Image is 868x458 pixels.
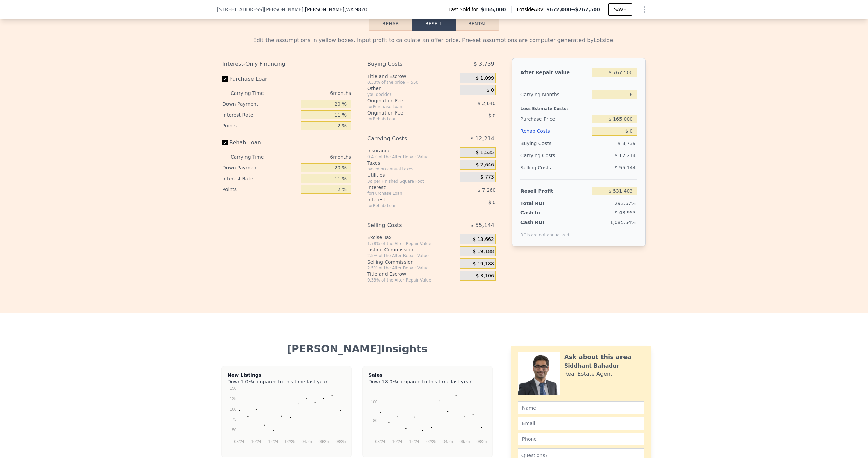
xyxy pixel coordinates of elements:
[222,120,298,131] div: Points
[367,277,457,283] div: 0.33% of the After Repair Value
[367,73,457,80] div: Title and Escrow
[382,379,397,384] span: 18.0%
[615,165,636,170] span: $ 55,144
[610,220,636,225] span: 1,085.54%
[230,386,237,391] text: 150
[564,370,613,378] div: Real Estate Agent
[546,6,600,13] span: →
[518,433,644,445] input: Phone
[367,104,443,109] div: for Purchase Loan
[222,343,492,355] div: [PERSON_NAME] Insights
[222,58,351,70] div: Interest-Only Financing
[488,113,496,118] span: $ 0
[518,417,644,430] input: Email
[367,85,457,92] div: Other
[520,200,563,207] div: Total ROI
[488,200,496,205] span: $ 0
[367,92,457,97] div: you decide!
[336,439,346,444] text: 08/25
[481,6,506,13] span: $165,000
[241,379,253,384] span: 1.0%
[608,3,632,16] button: SAVE
[477,439,487,444] text: 08/25
[268,439,278,444] text: 12/24
[222,99,298,109] div: Down Payment
[615,201,636,206] span: 293.67%
[473,261,494,267] span: $ 19,188
[367,258,457,265] div: Selling Commission
[367,179,457,184] div: 3¢ per Finished Square Foot
[367,116,443,122] div: for Rehab Loan
[231,151,275,162] div: Carrying Time
[474,58,494,70] span: $ 3,739
[303,6,370,13] span: , [PERSON_NAME]
[412,17,456,31] button: Resell
[473,236,494,243] span: $ 13,662
[368,387,487,454] svg: A chart.
[232,428,237,432] text: 50
[251,439,261,444] text: 10/24
[302,439,312,444] text: 04/25
[476,75,494,81] span: $ 1,099
[367,241,457,246] div: 1.78% of the After Repair Value
[367,265,457,271] div: 2.5% of the After Repair Value
[487,87,494,93] span: $ 0
[285,439,296,444] text: 02/25
[477,101,495,106] span: $ 2,640
[615,210,636,215] span: $ 48,953
[371,400,378,404] text: 100
[375,439,386,444] text: 08/24
[367,166,457,172] div: based on annual taxes
[520,101,637,113] div: Less Estimate Costs:
[222,73,298,85] label: Purchase Loan
[230,396,237,401] text: 125
[456,17,499,31] button: Rental
[368,372,487,378] div: Sales
[392,439,402,444] text: 10/24
[222,109,298,120] div: Interest Rate
[520,113,589,125] div: Purchase Price
[470,219,494,231] span: $ 55,144
[222,173,298,184] div: Interest Rate
[427,439,437,444] text: 02/25
[367,246,457,253] div: Listing Commission
[222,140,228,145] input: Rehab Loan
[520,88,589,101] div: Carrying Months
[520,185,589,197] div: Resell Profit
[227,378,346,382] div: Down compared to this time last year
[448,6,481,13] span: Last Sold for
[222,76,228,82] input: Purchase Loan
[476,150,494,156] span: $ 1,535
[367,219,443,231] div: Selling Costs
[368,378,487,382] div: Down compared to this time last year
[564,362,619,370] div: Siddhant Bahadur
[222,137,298,149] label: Rehab Loan
[476,162,494,168] span: $ 2,646
[520,162,589,174] div: Selling Costs
[470,132,494,145] span: $ 12,214
[227,372,346,378] div: New Listings
[520,125,589,137] div: Rehab Costs
[518,401,644,414] input: Name
[575,7,600,12] span: $767,500
[460,439,470,444] text: 06/25
[473,249,494,255] span: $ 19,188
[217,6,303,13] span: [STREET_ADDRESS][PERSON_NAME]
[367,109,443,116] div: Origination Fee
[546,7,571,12] span: $672,000
[443,439,453,444] text: 04/25
[520,66,589,79] div: After Repair Value
[637,3,651,16] button: Show Options
[476,273,494,279] span: $ 3,106
[615,153,636,158] span: $ 12,214
[232,417,237,422] text: 75
[564,352,631,362] div: Ask about this area
[227,387,346,454] svg: A chart.
[367,132,443,145] div: Carrying Costs
[409,439,419,444] text: 12/24
[480,174,494,180] span: $ 773
[369,17,412,31] button: Rehab
[367,58,443,70] div: Buying Costs
[230,407,237,412] text: 100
